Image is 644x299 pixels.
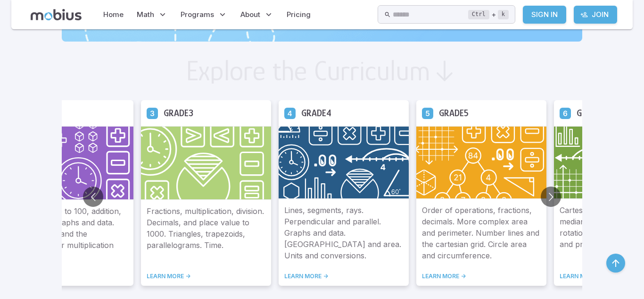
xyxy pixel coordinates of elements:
a: Pricing [284,4,314,26]
h5: Grade 6 [577,106,607,120]
img: Grade 3 [141,126,271,200]
h5: Grade 3 [164,106,193,120]
img: Grade 4 [279,126,409,199]
h2: Explore the Curriculum [186,57,430,85]
a: Grade 4 [284,107,296,119]
p: Place value up to 100, addition, subtraction, graphs and data. Skip counting and the foundations ... [9,205,128,261]
a: Grade 3 [147,107,158,119]
kbd: k [498,10,509,19]
a: Join [574,6,617,24]
button: Go to next slide [541,187,561,207]
img: Grade 2 [3,126,133,200]
p: Fractions, multiplication, division. Decimals, and place value to 1000. Triangles, trapezoids, pa... [147,205,265,261]
a: LEARN MORE -> [9,273,128,280]
p: Lines, segments, rays. Perpendicular and parallel. Graphs and data. [GEOGRAPHIC_DATA] and area. U... [284,205,403,261]
div: + [468,9,509,20]
button: Go to previous slide [83,187,103,207]
p: Order of operations, fractions, decimals. More complex area and perimeter. Number lines and the c... [422,205,541,261]
img: Grade 5 [416,126,546,199]
span: Programs [181,9,214,20]
a: Home [100,4,126,26]
kbd: Ctrl [468,10,489,19]
a: LEARN MORE -> [422,273,541,280]
a: Sign In [523,6,566,24]
span: Math [137,9,154,20]
a: LEARN MORE -> [284,273,403,280]
a: Grade 6 [560,107,571,119]
a: LEARN MORE -> [147,273,265,280]
a: Grade 5 [422,107,433,119]
span: About [240,9,260,20]
h5: Grade 4 [301,106,331,120]
h5: Grade 5 [439,106,469,120]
